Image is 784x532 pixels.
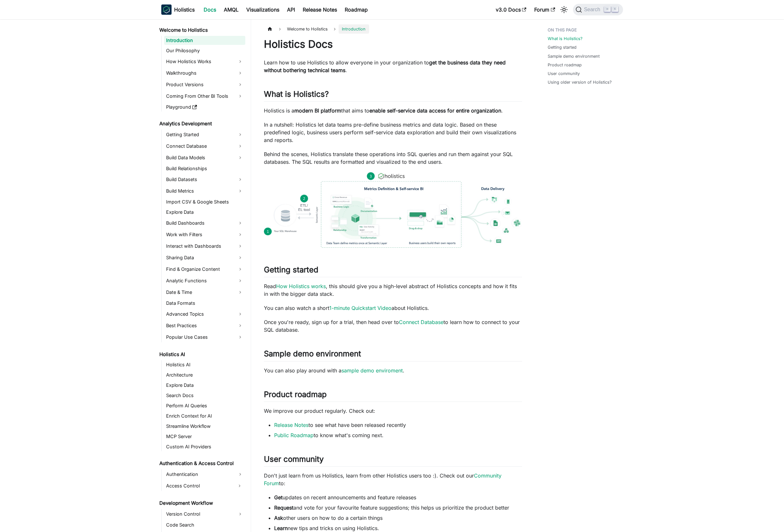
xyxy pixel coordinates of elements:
button: Expand sidebar category 'Access Control' [234,481,245,491]
a: Data Formats [164,299,245,308]
a: Docs [200,4,220,15]
a: Connect Database [164,141,245,151]
a: Roadmap [341,4,372,15]
a: sample demo enviroment [341,367,403,374]
strong: Request [274,504,293,511]
button: Switch between dark and light mode (currently light mode) [559,4,569,15]
a: Development Workflow [157,499,245,508]
a: Introduction [164,36,245,45]
h2: Getting started [264,265,522,277]
a: Popular Use Cases [164,332,245,342]
a: Explore Data [164,381,245,390]
li: to see what have been released recently [274,421,522,429]
a: Custom AI Providers [164,442,245,451]
a: Advanced Topics [164,309,245,319]
a: AMQL [220,4,242,15]
strong: enable self-service data access for entire organization [369,107,501,114]
a: Work with Filters [164,229,245,240]
a: Forum [530,4,559,15]
p: You can also watch a short about Holistics. [264,304,522,312]
a: Streamline Workflow [164,422,245,431]
h2: What is Holistics? [264,89,522,102]
li: updates on recent announcements and feature releases [274,494,522,501]
a: User community [548,71,580,77]
a: Coming From Other BI Tools [164,91,245,101]
p: Holistics is a that aims to . [264,107,522,114]
a: Product roadmap [548,62,582,68]
h2: Product roadmap [264,390,522,402]
li: other users on how to do a certain things [274,514,522,522]
a: Using older version of Holistics? [548,79,612,85]
kbd: K [612,6,618,12]
a: Enrich Context for AI [164,411,245,420]
h2: User community [264,454,522,467]
a: Release Notes [299,4,341,15]
a: Analytics Development [157,119,245,128]
span: Search [582,7,604,12]
span: Introduction [339,24,369,34]
a: Authentication [164,469,245,479]
a: Build Datasets [164,174,245,185]
a: Holistics AI [164,360,245,369]
a: Home page [264,24,276,34]
nav: Breadcrumbs [264,24,522,34]
strong: Learn [274,525,288,531]
p: Behind the scenes, Holistics translate these operations into SQL queries and run them against you... [264,150,522,166]
p: In a nutshell: Holistics let data teams pre-define business metrics and data logic. Based on thes... [264,121,522,144]
a: Holistics AI [157,350,245,359]
a: How Holistics works [276,283,326,289]
h2: Sample demo environment [264,349,522,361]
a: API [283,4,299,15]
a: What is Holistics? [548,36,583,42]
li: new tips and tricks on using Holistics. [274,524,522,532]
b: Holistics [174,6,195,13]
a: Build Data Models [164,153,245,163]
a: Perform AI Queries [164,401,245,410]
strong: Ask [274,515,283,521]
a: Getting started [548,44,577,50]
a: Playground [164,103,245,112]
a: Import CSV & Google Sheets [164,197,245,206]
a: Welcome to Holistics [157,26,245,35]
p: Learn how to use Holistics to allow everyone in your organization to . [264,59,522,74]
a: Analytic Functions [164,276,245,286]
a: Sample demo environment [548,53,600,59]
a: Date & Time [164,287,245,297]
a: How Holistics Works [164,56,245,67]
strong: modern BI platform [294,107,341,114]
a: Getting Started [164,129,245,140]
a: Best Practices [164,320,245,331]
a: HolisticsHolistics [161,4,195,15]
a: Access Control [164,481,234,491]
a: Build Relationships [164,164,245,173]
strong: Get [274,494,282,501]
a: Code Search [164,520,245,529]
a: Sharing Data [164,253,245,263]
a: Community Forum [264,472,502,486]
a: Visualizations [242,4,283,15]
a: Search Docs [164,391,245,400]
a: Connect Database [399,319,443,325]
a: Release Notes [274,422,308,428]
a: Product Versions [164,79,245,90]
img: Holistics [161,4,172,15]
a: Interact with Dashboards [164,241,245,251]
p: Read , this should give you a high-level abstract of Holistics concepts and how it fits in with t... [264,282,522,298]
p: Once you're ready, sign up for a trial, then head over to to learn how to connect to your SQL dat... [264,318,522,334]
a: Explore Data [164,208,245,217]
p: You can also play around with a . [264,367,522,374]
a: v3.0 Docs [492,4,530,15]
a: Walkthroughs [164,68,245,78]
p: We improve our product regularly. Check out: [264,407,522,415]
button: Search (Command+K) [573,4,623,15]
a: 1-minute Quickstart Video [329,305,392,311]
li: and vote for your favourite feature suggestions; this helps us prioritize the product better [274,504,522,511]
kbd: ⌘ [604,6,611,12]
a: MCP Server [164,432,245,441]
a: Build Dashboards [164,218,245,228]
p: Don't just learn from us Holistics, learn from other Holistics users too :). Check out our to: [264,472,522,487]
img: How Holistics fits in your Data Stack [264,172,522,248]
h1: Holistics Docs [264,38,522,51]
a: Version Control [164,509,245,519]
a: Our Philosophy [164,46,245,55]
